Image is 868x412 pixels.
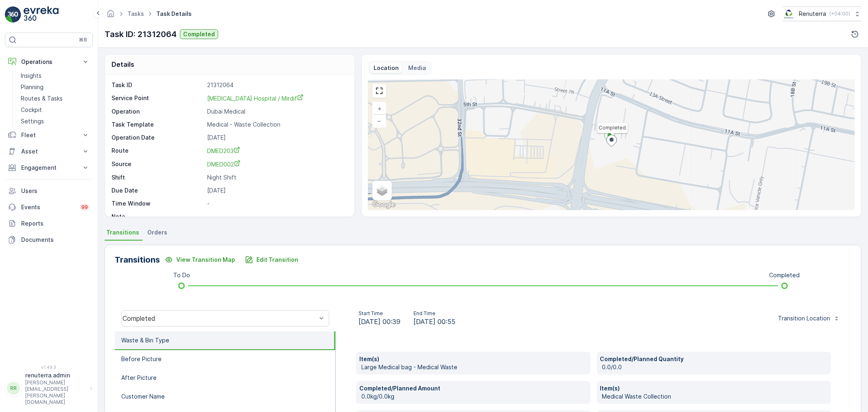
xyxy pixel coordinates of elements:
[370,199,397,210] a: Open this area in Google Maps (opens a new window)
[106,228,139,237] span: Transitions
[17,70,93,81] a: Insights
[240,253,303,266] button: Edit Transition
[374,64,399,72] p: Location
[377,117,381,124] span: −
[79,37,87,43] p: ⌘B
[21,187,90,195] p: Users
[370,199,397,210] img: Google
[5,7,21,23] img: logo
[359,317,400,327] span: [DATE] 00:39
[207,160,346,169] a: DMED002
[413,310,455,317] p: End Time
[21,219,90,228] p: Reports
[180,29,218,39] button: Completed
[207,213,346,221] p: -
[147,228,167,237] span: Orders
[17,81,93,93] a: Planning
[112,186,204,195] p: Due Date
[409,64,426,72] p: Media
[207,134,346,142] p: [DATE]
[21,203,75,211] p: Events
[17,93,93,104] a: Routes & Tasks
[207,81,346,89] p: 21312064
[413,317,455,327] span: [DATE] 00:55
[207,173,346,182] p: Night Shift
[5,199,93,215] a: Events99
[373,103,385,115] a: Zoom In
[373,85,385,97] a: View Fullscreen
[378,105,381,112] span: +
[829,11,850,17] p: ( +04:00 )
[783,9,796,18] img: Screenshot_2024-07-26_at_13.33.01.png
[24,7,59,23] img: logo_light-DOdMpM7g.png
[373,115,385,127] a: Zoom Out
[21,164,77,172] p: Engagement
[112,213,204,221] p: Note
[359,384,587,392] p: Completed/Planned Amount
[106,12,115,19] a: Homepage
[112,59,134,69] p: Details
[127,10,144,17] a: Tasks
[207,199,346,208] p: -
[773,312,845,325] button: Transition Location
[5,143,93,160] button: Asset
[359,355,587,363] p: Item(s)
[112,121,204,129] p: Task Template
[5,215,93,232] a: Reports
[373,182,391,199] a: Layers
[121,336,169,344] p: Waste & Bin Type
[112,134,204,142] p: Operation Date
[25,371,86,379] p: renuterra.admin
[21,72,42,80] p: Insights
[5,183,93,199] a: Users
[256,256,298,264] p: Edit Transition
[112,199,204,208] p: Time Window
[21,131,77,139] p: Fleet
[602,392,828,401] p: Medical Waste Collection
[160,253,240,266] button: View Transition Map
[21,94,63,103] p: Routes & Tasks
[173,271,190,279] p: To Do
[207,147,346,155] a: DMED203
[602,363,828,371] p: 0.0/0.0
[207,121,346,129] p: Medical - Waste Collection
[5,54,93,70] button: Operations
[105,28,177,40] p: Task ID: 21312064
[778,314,830,322] p: Transition Location
[799,10,826,18] p: Renuterra
[21,147,77,156] p: Asset
[17,116,93,127] a: Settings
[115,254,160,266] p: Transitions
[183,30,215,38] p: Completed
[207,107,346,116] p: Dubai Medical
[112,160,204,169] p: Source
[121,392,165,401] p: Customer Name
[122,315,317,322] div: Completed
[112,107,204,116] p: Operation
[361,363,587,371] p: Large Medical bag - Medical Waste
[176,256,235,264] p: View Transition Map
[112,81,204,89] p: Task ID
[25,379,86,405] p: [PERSON_NAME][EMAIL_ADDRESS][PERSON_NAME][DOMAIN_NAME]
[207,186,346,195] p: [DATE]
[112,94,204,103] p: Service Point
[81,204,88,210] p: 99
[121,355,162,363] p: Before Picture
[600,384,828,392] p: Item(s)
[361,392,587,401] p: 0.0kg/0.0kg
[207,94,346,103] a: HMS Hospital / Mirdif
[769,271,800,279] p: Completed
[359,310,400,317] p: Start Time
[600,355,828,363] p: Completed/Planned Quantity
[17,104,93,116] a: Cockpit
[112,173,204,182] p: Shift
[21,106,42,114] p: Cockpit
[783,7,861,21] button: Renuterra(+04:00)
[5,371,93,405] button: RRrenuterra.admin[PERSON_NAME][EMAIL_ADDRESS][PERSON_NAME][DOMAIN_NAME]
[207,95,304,102] span: [MEDICAL_DATA] Hospital / Mirdif
[121,374,157,382] p: After Picture
[7,382,20,395] div: RR
[5,232,93,248] a: Documents
[155,10,193,18] span: Task Details
[207,161,241,168] span: DMED002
